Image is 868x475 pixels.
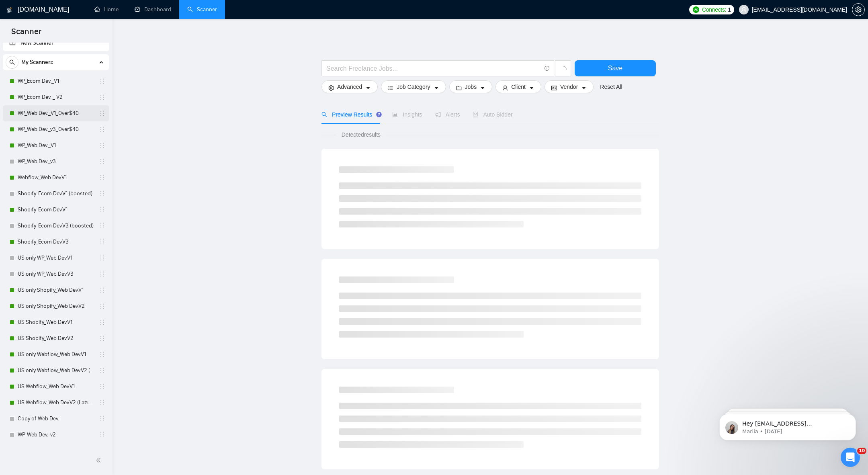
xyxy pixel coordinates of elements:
a: Shopify_Ecom Dev.V3 (boosted) [18,218,94,234]
a: Copy of Web Dev. [18,411,94,427]
a: searchScanner [187,6,217,13]
span: holder [99,255,105,261]
span: holder [99,271,105,277]
span: holder [99,94,105,100]
a: dashboardDashboard [135,6,171,13]
button: Save [575,60,656,76]
a: US Shopify_Web Dev.V2 [18,330,94,346]
a: WP_Web Dev._v2 [18,427,94,443]
a: Reset All [600,82,622,91]
a: US only Webflow_Web Dev.V1 [18,346,94,362]
a: WP_Web Dev._v3 [18,154,94,170]
iframe: Intercom notifications message [707,397,868,453]
span: 1 [728,5,731,14]
span: caret-down [480,85,485,91]
span: holder [99,174,105,181]
span: Jobs [465,82,477,91]
a: WP_Ecom Dev. _ V2 [18,89,94,105]
span: folder [456,85,462,91]
span: Job Category [397,82,430,91]
a: US only WP_Web Dev.V1 [18,250,94,266]
span: Save [608,63,622,73]
span: caret-down [365,85,371,91]
span: bars [388,85,393,91]
a: US only Shopify_Web Dev.V1 [18,282,94,298]
span: setting [328,85,334,91]
span: holder [99,287,105,293]
div: Tooltip anchor [375,111,383,118]
a: WP_Web Dev._V1 [18,137,94,154]
li: New Scanner [3,35,109,51]
span: holder [99,223,105,229]
span: Advanced [337,82,362,91]
span: holder [99,367,105,374]
a: US only Shopify_Web Dev.V2 [18,298,94,314]
button: search [6,56,18,69]
span: notification [435,112,441,117]
button: settingAdvancedcaret-down [321,80,378,93]
a: US Webflow_Web Dev.V2 (Laziza AI) [18,395,94,411]
button: idcardVendorcaret-down [545,80,594,93]
button: userClientcaret-down [495,80,541,93]
span: holder [99,383,105,390]
iframe: Intercom live chat [841,448,860,467]
span: 10 [857,448,866,454]
a: Webflow_Web Dev._v2 [18,443,94,459]
span: holder [99,158,105,165]
button: setting [852,3,865,16]
input: Search Freelance Jobs... [326,63,541,74]
span: holder [99,335,105,342]
span: Auto Bidder [473,111,512,118]
span: Vendor [560,82,578,91]
span: holder [99,399,105,406]
a: Shopify_Ecom Dev.V1 [18,202,94,218]
span: holder [99,110,105,117]
a: New Scanner [9,35,103,51]
span: caret-down [434,85,439,91]
span: robot [473,112,478,117]
span: holder [99,432,105,438]
img: upwork-logo.png [693,6,699,13]
span: user [741,7,747,12]
span: holder [99,142,105,149]
span: loading [559,66,567,73]
span: search [6,59,18,65]
span: search [321,112,327,117]
img: logo [7,4,12,16]
a: US Webflow_Web Dev.V1 [18,379,94,395]
a: US only WP_Web Dev.V3 [18,266,94,282]
button: folderJobscaret-down [449,80,493,93]
a: WP_Ecom Dev._V1 [18,73,94,89]
span: Scanner [5,26,48,43]
span: My Scanners [21,54,53,70]
a: US Shopify_Web Dev.V1 [18,314,94,330]
span: area-chart [392,112,398,117]
span: holder [99,319,105,326]
span: Detected results [336,130,386,139]
span: holder [99,126,105,133]
span: holder [99,303,105,309]
span: Client [511,82,526,91]
span: caret-down [529,85,534,91]
span: idcard [551,85,557,91]
a: setting [852,6,865,13]
span: holder [99,239,105,245]
span: caret-down [581,85,587,91]
span: holder [99,190,105,197]
span: Preview Results [321,111,379,118]
span: holder [99,416,105,422]
button: barsJob Categorycaret-down [381,80,446,93]
span: double-left [96,456,104,464]
span: Insights [392,111,422,118]
span: Alerts [435,111,460,118]
a: homeHome [94,6,119,13]
span: info-circle [545,66,550,71]
a: Shopify_Ecom Dev.V1 (boosted) [18,186,94,202]
span: Connects: [702,5,726,14]
a: WP_Web Dev._V1_Over$40 [18,105,94,121]
a: WP_Web Dev._v3_Over$40 [18,121,94,137]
